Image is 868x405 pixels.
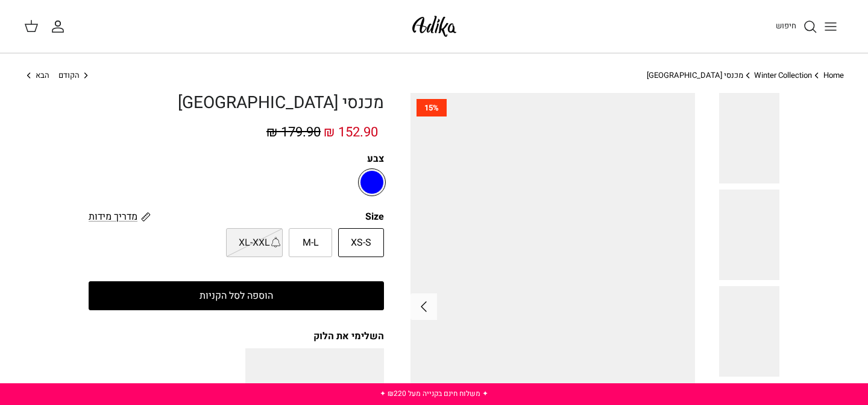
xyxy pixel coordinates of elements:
a: Home [823,69,844,81]
span: 152.90 ₪ [324,123,378,142]
a: מדריך מידות [89,209,151,223]
span: מדריך מידות [89,209,137,224]
span: 179.90 ₪ [266,123,321,142]
a: הקודם [58,70,91,81]
span: הבא [36,69,49,81]
a: מכנסי [GEOGRAPHIC_DATA] [647,69,743,81]
span: XS-S [351,235,371,251]
span: חיפוש [776,20,796,31]
nav: Breadcrumbs [24,70,844,81]
label: צבע [89,152,384,165]
a: Winter Collection [754,69,812,81]
a: הבא [24,70,49,81]
button: Toggle menu [817,13,844,40]
button: Next [410,293,437,320]
span: M-L [303,235,319,251]
button: הוספה לסל הקניות [89,281,384,310]
span: XL-XXL [239,235,270,251]
img: Adika IL [409,12,460,40]
a: ✦ משלוח חינם בקנייה מעל ₪220 ✦ [380,388,488,399]
div: השלימי את הלוק [89,330,384,343]
a: חיפוש [776,19,817,34]
h1: מכנסי [GEOGRAPHIC_DATA] [89,93,384,113]
legend: Size [365,210,384,223]
span: הקודם [58,69,80,81]
a: החשבון שלי [51,19,70,34]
